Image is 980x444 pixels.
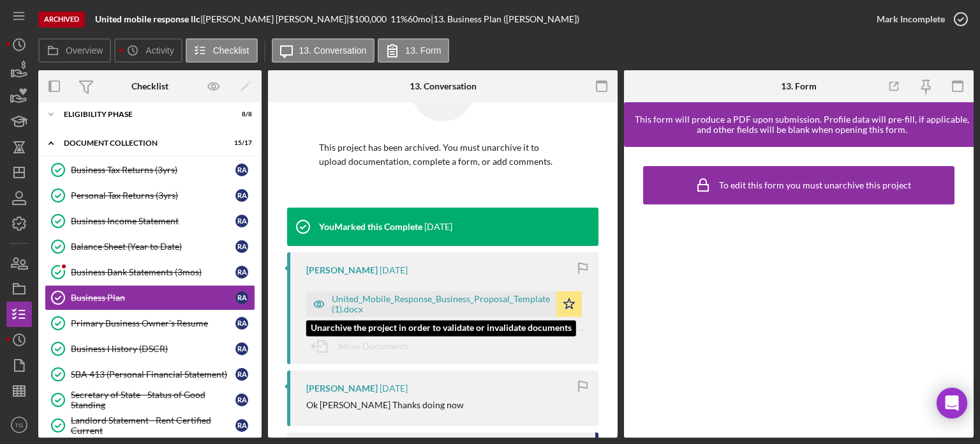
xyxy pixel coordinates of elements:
[45,336,255,362] a: Business History (DSCR)RA
[38,38,111,63] button: Overview
[937,388,967,418] div: Open Intercom Messenger
[235,394,248,406] div: R A
[71,165,235,175] div: Business Tax Returns (3yrs)
[66,45,103,56] label: Overview
[235,164,248,176] div: R A
[864,6,974,32] button: Mark Incomplete
[319,222,422,232] div: You Marked this Complete
[235,368,248,381] div: R A
[213,45,249,56] label: Checklist
[203,14,349,24] div: [PERSON_NAME] [PERSON_NAME] |
[235,215,248,227] div: R A
[380,383,408,394] time: 2025-01-21 23:42
[299,45,367,56] label: 13. Conversation
[319,141,567,169] p: This project has been archived. You must unarchive it to upload documentation, complete a form, o...
[306,291,582,317] button: United_Mobile_Response_Business_Proposal_Template (1).docx
[45,310,255,336] a: Primary Business Owner's ResumeRA
[45,208,255,234] a: Business Income StatementRA
[71,241,235,252] div: Balance Sheet (Year to Date)
[186,38,258,63] button: Checklist
[71,344,235,354] div: Business History (DSCR)
[235,317,248,330] div: R A
[45,157,255,183] a: Business Tax Returns (3yrs)RA
[410,81,477,91] div: 13. Conversation
[235,342,248,355] div: R A
[405,45,441,56] label: 13. Form
[235,291,248,304] div: R A
[431,14,579,24] div: | 13. Business Plan ([PERSON_NAME])
[45,259,255,285] a: Business Bank Statements (3mos)RA
[38,11,85,27] div: Archived
[6,412,32,438] button: TG
[338,341,408,351] span: Move Documents
[781,81,817,91] div: 13. Form
[45,285,255,310] a: Business PlanRA
[15,422,23,429] text: TG
[306,265,378,275] div: [PERSON_NAME]
[408,14,431,24] div: 60 mo
[306,400,464,410] div: Ok [PERSON_NAME] Thanks doing now
[145,45,174,56] label: Activity
[229,139,252,147] div: 15 / 17
[272,38,375,63] button: 13. Conversation
[131,81,168,91] div: Checklist
[380,265,408,275] time: 2025-01-24 04:29
[71,190,235,201] div: Personal Tax Returns (3yrs)
[229,111,252,118] div: 8 / 8
[424,222,452,232] time: 2025-01-24 07:28
[71,318,235,328] div: Primary Business Owner's Resume
[71,293,235,303] div: Business Plan
[95,13,200,24] b: United mobile response llc
[719,180,911,190] div: To edit this form you must unarchive this project
[71,216,235,226] div: Business Income Statement
[64,139,220,147] div: Document Collection
[332,294,550,314] div: United_Mobile_Response_Business_Proposal_Template (1).docx
[378,38,449,63] button: 13. Form
[877,6,945,32] div: Mark Incomplete
[45,387,255,413] a: Secretary of State - Status of Good StandingRA
[45,234,255,259] a: Balance Sheet (Year to Date)RA
[71,390,235,410] div: Secretary of State - Status of Good Standing
[630,114,974,135] div: This form will produce a PDF upon submission. Profile data will pre-fill, if applicable, and othe...
[95,14,203,24] div: |
[45,362,255,387] a: SBA 413 (Personal Financial Statement)RA
[45,183,255,208] a: Personal Tax Returns (3yrs)RA
[114,38,182,63] button: Activity
[235,240,248,253] div: R A
[306,330,421,362] button: Move Documents
[71,415,235,436] div: Landlord Statement - Rent Certified Current
[235,266,248,279] div: R A
[390,14,408,24] div: 11 %
[235,419,248,432] div: R A
[306,383,378,394] div: [PERSON_NAME]
[71,267,235,277] div: Business Bank Statements (3mos)
[64,111,220,118] div: Eligibility Phase
[235,189,248,202] div: R A
[71,369,235,379] div: SBA 413 (Personal Financial Statement)
[45,413,255,438] a: Landlord Statement - Rent Certified CurrentRA
[349,14,390,24] div: $100,000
